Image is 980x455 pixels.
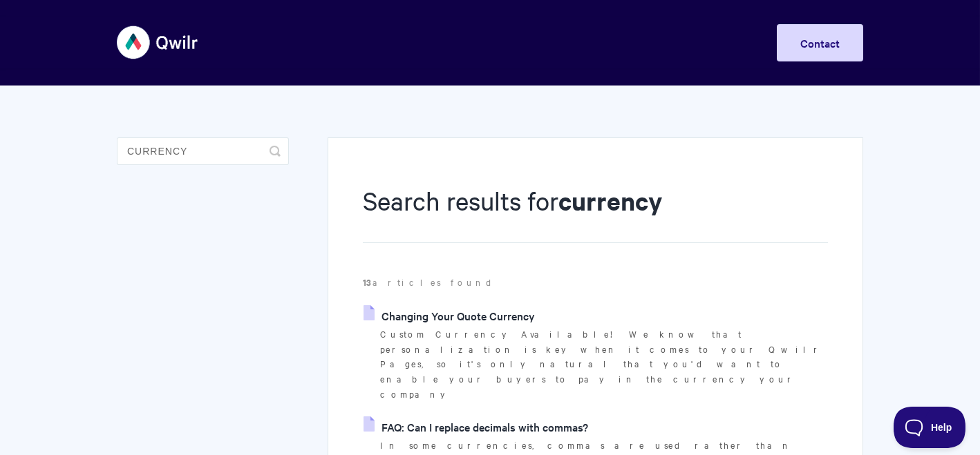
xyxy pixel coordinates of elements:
img: Qwilr Help Center [117,17,199,68]
strong: 13 [363,275,373,289]
a: Contact [777,24,863,61]
p: articles found [363,275,828,290]
iframe: Toggle Customer Support [894,407,966,448]
a: Changing Your Quote Currency [364,305,535,326]
strong: currency [558,184,662,217]
h1: Search results for [363,183,828,243]
input: Search [117,137,289,165]
a: FAQ: Can I replace decimals with commas? [364,416,588,437]
p: Custom Currency Available! We know that personalization is key when it comes to your Qwilr Pages,... [380,327,828,402]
